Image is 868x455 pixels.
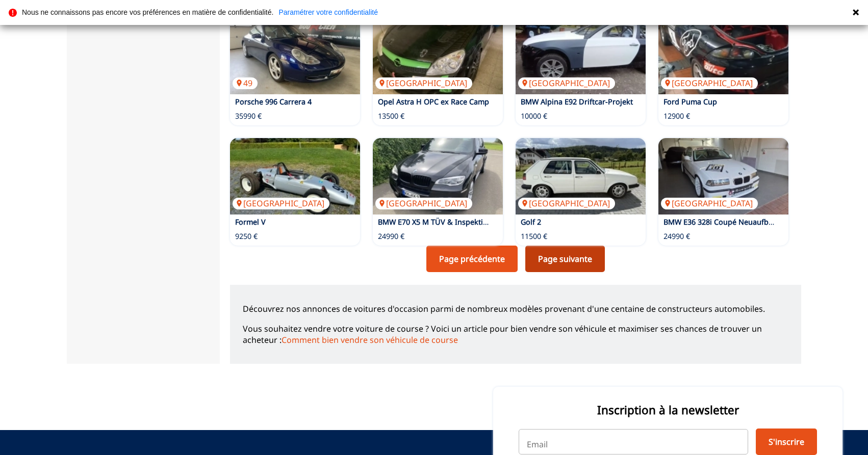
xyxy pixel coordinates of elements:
[518,198,615,209] p: [GEOGRAPHIC_DATA]
[373,138,503,215] img: BMW E70 X5 M TÜV & Inspektion Neu TOP 693 PS
[521,231,547,242] p: 11500 €
[658,18,788,94] img: Ford Puma Cup
[378,111,404,121] p: 13500 €
[235,97,312,106] a: Porsche 996 Carrera 4
[663,231,690,242] p: 24990 €
[230,18,360,94] img: Porsche 996 Carrera 4
[516,138,646,215] a: Golf 2[GEOGRAPHIC_DATA]
[243,303,788,314] p: Découvrez nos annonces de voitures d'occasion parmi de nombreux modèles provenant d'une centaine ...
[519,402,817,418] p: Inscription à la newsletter
[378,97,489,106] a: Opel Astra H OPC ex Race Camp
[378,217,550,227] a: BMW E70 X5 M TÜV & Inspektion Neu TOP 693 PS
[658,138,788,215] a: BMW E36 328i Coupé Neuaufbau DMSB Wagenpass OMP Zelle[GEOGRAPHIC_DATA]
[521,97,633,106] a: BMW Alpina E92 Driftcar-Projekt
[22,9,273,16] p: Nous ne connaissons pas encore vos préférences en matière de confidentialité.
[521,111,547,121] p: 10000 €
[243,323,788,346] p: Vous souhaitez vendre votre voiture de course ? Voici un article pour bien vendre son véhicule et...
[278,9,378,16] a: Paramétrer votre confidentialité
[426,246,518,272] a: Page précédente
[658,138,788,215] img: BMW E36 328i Coupé Neuaufbau DMSB Wagenpass OMP Zelle
[375,198,472,209] p: [GEOGRAPHIC_DATA]
[658,18,788,94] a: Ford Puma Cup[GEOGRAPHIC_DATA]
[373,138,503,215] a: BMW E70 X5 M TÜV & Inspektion Neu TOP 693 PS[GEOGRAPHIC_DATA]
[516,18,646,94] a: BMW Alpina E92 Driftcar-Projekt[GEOGRAPHIC_DATA]
[519,429,748,454] input: Email
[661,77,758,89] p: [GEOGRAPHIC_DATA]
[373,18,503,94] img: Opel Astra H OPC ex Race Camp
[663,97,717,106] a: Ford Puma Cup
[233,198,329,209] p: [GEOGRAPHIC_DATA]
[525,246,605,272] a: Page suivante
[373,18,503,94] a: Opel Astra H OPC ex Race Camp[GEOGRAPHIC_DATA]
[756,429,817,455] button: S'inscrire
[518,77,615,89] p: [GEOGRAPHIC_DATA]
[233,77,258,89] p: 49
[661,198,758,209] p: [GEOGRAPHIC_DATA]
[235,111,262,121] p: 35990 €
[230,138,360,215] img: Formel V
[378,231,404,242] p: 24990 €
[230,18,360,94] a: Porsche 996 Carrera 449
[235,231,258,242] p: 9250 €
[663,111,690,121] p: 12900 €
[516,18,646,94] img: BMW Alpina E92 Driftcar-Projekt
[516,138,646,215] img: Golf 2
[375,77,472,89] p: [GEOGRAPHIC_DATA]
[230,138,360,215] a: Formel V[GEOGRAPHIC_DATA]
[282,334,458,345] a: Comment bien vendre son véhicule de course
[521,217,541,227] a: Golf 2
[235,217,266,227] a: Formel V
